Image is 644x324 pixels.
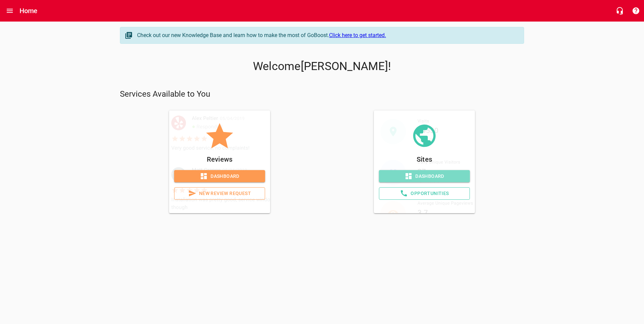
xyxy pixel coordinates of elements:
span: Opportunities [385,189,464,198]
a: Opportunities [379,187,470,200]
span: Dashboard [384,172,464,181]
p: Reviews [174,154,265,165]
p: Sites [379,154,470,165]
a: Dashboard [379,170,470,183]
p: Welcome [PERSON_NAME] ! [120,60,524,73]
a: Dashboard [174,170,265,183]
span: Dashboard [180,172,260,181]
h6: Home [20,5,38,16]
button: Support Portal [628,3,644,19]
p: Services Available to You [120,89,524,100]
button: Live Chat [612,3,628,19]
span: New Review Request [180,189,259,198]
div: Check out our new Knowledge Base and learn how to make the most of GoBoost. [137,31,517,39]
a: New Review Request [174,187,265,200]
button: Open drawer [2,3,18,19]
a: Click here to get started. [329,32,386,38]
